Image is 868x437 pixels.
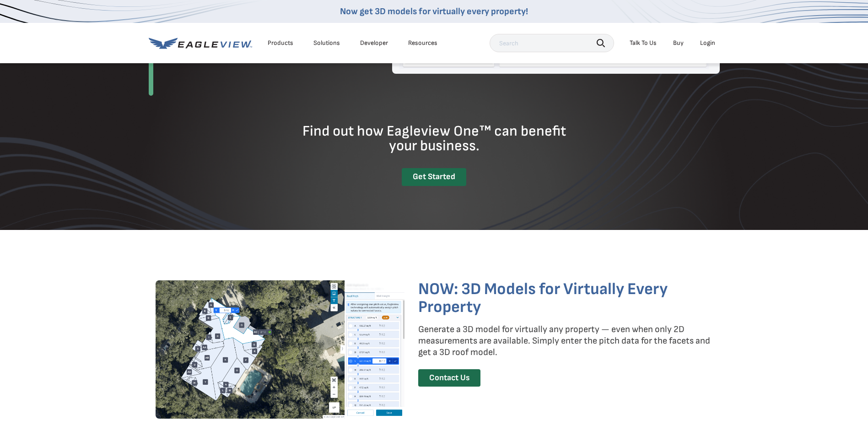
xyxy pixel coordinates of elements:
[402,168,466,186] div: Get Started
[360,39,388,47] a: Developer
[673,39,684,47] a: Buy
[700,39,715,47] div: Login
[294,124,574,153] h2: Find out how Eagleview One™ can benefit your business.
[313,39,340,47] div: Solutions
[630,39,657,47] div: Talk To Us
[418,280,713,317] h3: NOW: 3D Models for Virtually Every Property
[418,324,713,358] p: Generate a 3D model for virtually any property — even when only 2D measurements are available. Si...
[408,39,437,47] div: Resources
[490,34,614,52] input: Search
[418,369,480,387] a: Contact Us
[340,6,528,17] a: Now get 3D models for virtually every property!
[268,39,293,47] div: Products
